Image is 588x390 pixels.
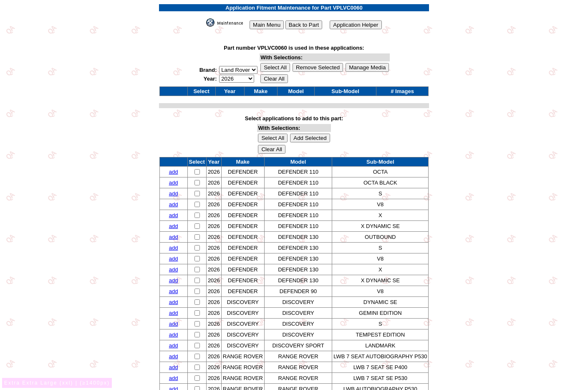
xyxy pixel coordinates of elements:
[193,311,201,317] span: Check to add as a group
[264,243,332,253] td: DEFENDER 130
[221,319,264,329] td: DISCOVERY
[169,332,178,338] a: add
[332,319,429,329] td: S
[193,322,201,328] span: Check to add as a group
[264,221,332,232] td: DEFENDER 110
[169,277,178,284] a: add
[206,275,221,286] td: 2026
[264,157,332,167] td: Model
[221,275,264,286] td: DEFENDER
[332,286,429,297] td: V8
[206,232,221,243] td: 2026
[278,87,315,96] td: Model
[264,275,332,286] td: DEFENDER 130
[221,232,264,243] td: DEFENDER
[332,221,429,232] td: X DYNAMIC SE
[193,170,201,176] span: Check to add as a group
[332,264,429,275] td: X
[332,210,429,221] td: X
[221,373,264,384] td: RANGE ROVER
[169,299,178,305] a: add
[264,286,332,297] td: DEFENDER 90
[332,167,429,177] td: OCTA
[332,351,429,362] td: LWB 7 SEAT AUTOBIOGRAPHY P530
[264,210,332,221] td: DEFENDER 110
[346,63,389,72] input: Click to manage media for the selected applications
[169,180,178,186] a: add
[206,177,221,188] td: 2026
[193,332,201,339] span: Check to add as a group
[332,157,429,167] td: Sub-Model
[193,300,201,306] span: Check to add as a group
[264,232,332,243] td: DEFENDER 130
[264,351,332,362] td: RANGE ROVER
[264,264,332,275] td: DEFENDER 130
[264,308,332,319] td: DISCOVERY
[332,232,429,243] td: OUTBOUND
[221,221,264,232] td: DEFENDER
[206,167,221,177] td: 2026
[206,340,221,351] td: 2026
[332,177,429,188] td: OCTA BLACK
[169,310,178,316] a: add
[206,373,221,384] td: 2026
[264,167,332,177] td: DEFENDER 110
[193,224,201,230] span: Check to add as a group
[293,63,343,72] input: Click to remove selected applications from the list
[193,343,201,349] span: Check to add as a group
[193,354,201,360] span: Check to add as a group
[264,199,332,210] td: DEFENDER 110
[193,191,201,198] span: Check to add as a group
[221,329,264,340] td: DISCOVERY
[290,134,330,142] input: Click to add selected applications to the list
[221,199,264,210] td: DEFENDER
[206,297,221,308] td: 2026
[193,278,201,284] span: Check to add as a group
[221,297,264,308] td: DISCOVERY
[169,190,178,197] a: add
[169,288,178,294] a: add
[159,4,429,11] td: Application Fitment Maintenance for Part VPLVC0060
[264,373,332,384] td: RANGE ROVER
[206,351,221,362] td: 2026
[221,340,264,351] td: DISCOVERY
[221,351,264,362] td: RANGE ROVER
[169,321,178,327] a: add
[332,340,429,351] td: LANDMARK
[169,375,178,381] a: add
[221,188,264,199] td: DEFENDER
[264,329,332,340] td: DISCOVERY
[258,134,288,142] input: Click to select all applications on the list
[250,20,284,29] input: Main Menu
[169,245,178,251] a: add
[169,223,178,229] a: add
[332,373,429,384] td: LWB 7 SEAT SE P530
[206,253,221,264] td: 2026
[206,18,248,27] img: maint.gif
[215,87,244,96] td: Year
[199,67,217,73] b: Brand:
[264,188,332,199] td: DEFENDER 110
[206,188,221,199] td: 2026
[264,297,332,308] td: DISCOVERY
[206,210,221,221] td: 2026
[221,210,264,221] td: DEFENDER
[206,157,221,167] td: Year
[332,253,429,264] td: V8
[264,253,332,264] td: DEFENDER 130
[332,362,429,373] td: LWB 7 SEAT SE P400
[193,365,201,371] span: Check to add as a group
[376,87,429,96] td: # Images
[221,286,264,297] td: DEFENDER
[332,297,429,308] td: DYNAMIC SE
[193,202,201,208] span: Check to add as a group
[193,376,201,382] span: Check to add as a group
[169,342,178,349] a: add
[260,54,303,61] b: With Selections:
[224,45,364,51] b: Part number VPLVC0060 is used in these applications:
[206,199,221,210] td: 2026
[258,125,300,131] b: With Selections:
[221,157,264,167] td: Make
[193,235,201,241] span: Check to add as a group
[193,289,201,295] span: Check to add as a group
